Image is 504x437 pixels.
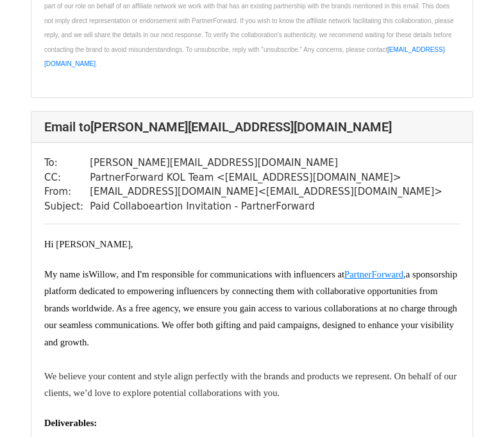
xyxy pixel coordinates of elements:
[44,185,90,199] td: From:
[44,237,460,252] div: ​
[117,269,345,279] span: , and I'm responsible for communications with influencers at
[90,199,442,214] td: Paid Collaboeartion Invitation - PartnerForward
[44,170,90,185] td: CC:
[344,269,403,279] span: PartnerForward
[44,418,97,428] span: Deliverables:
[44,156,90,170] td: To:
[44,239,131,249] span: Hi [PERSON_NAME]
[403,269,406,279] span: ,
[44,119,460,135] h4: Email to [PERSON_NAME][EMAIL_ADDRESS][DOMAIN_NAME]
[344,268,403,280] a: PartnerForward
[90,170,442,185] td: PartnerForward KOL Team < [EMAIL_ADDRESS][DOMAIN_NAME] >
[44,199,90,214] td: Subject:
[131,239,133,249] span: ,
[90,185,442,199] td: [EMAIL_ADDRESS][DOMAIN_NAME] < [EMAIL_ADDRESS][DOMAIN_NAME] >
[96,60,97,67] span: .
[90,156,442,170] td: [PERSON_NAME][EMAIL_ADDRESS][DOMAIN_NAME]
[44,371,459,398] span: We believe your content and style align perfectly with the brands and products we represent. On b...
[44,269,117,279] span: My name is
[88,269,116,279] span: ​Willow
[44,269,460,347] span: a sponsorship platform dedicated to empowering influencers by connecting them with collaborative ...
